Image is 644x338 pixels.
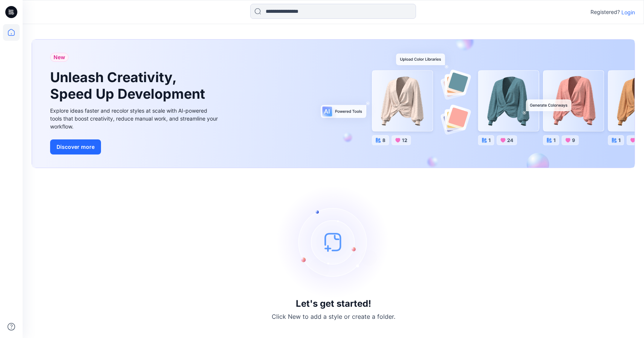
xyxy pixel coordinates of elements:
[272,312,395,321] p: Click New to add a style or create a folder.
[277,185,390,298] img: empty-state-image.svg
[296,298,371,309] h3: Let's get started!
[50,107,220,130] div: Explore ideas faster and recolor styles at scale with AI-powered tools that boost creativity, red...
[50,139,101,154] button: Discover more
[54,53,65,62] span: New
[50,139,220,154] a: Discover more
[621,8,635,16] p: Login
[50,69,208,102] h1: Unleash Creativity, Speed Up Development
[590,8,620,17] p: Registered?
